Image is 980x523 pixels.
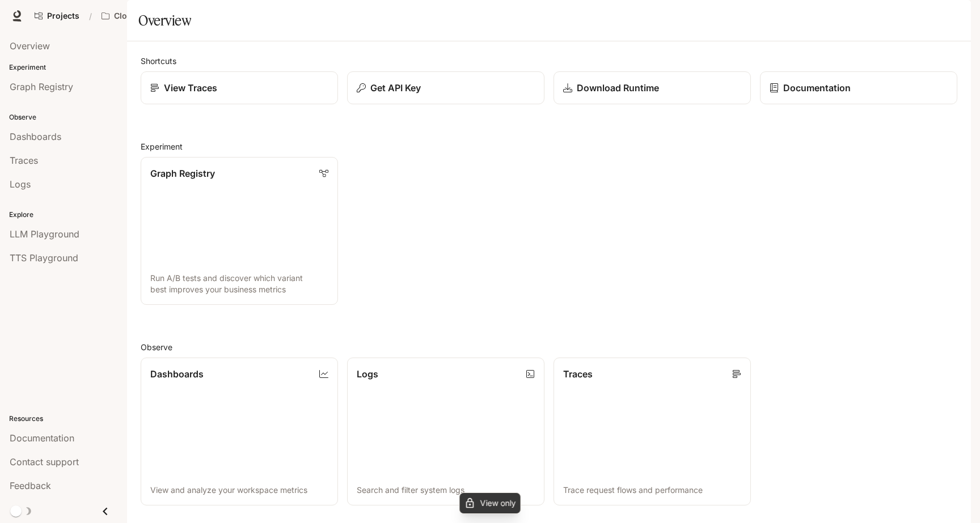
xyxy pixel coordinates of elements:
p: Run A/B tests and discover which variant best improves your business metrics [150,273,328,295]
span: Projects [47,11,79,21]
a: Go to projects [29,5,85,27]
p: View and analyze your workspace metrics [150,484,328,496]
div: You do not have permission to edit this workspace. [459,492,521,514]
p: View only [480,499,516,507]
h2: Experiment [141,141,957,152]
a: Graph RegistryRun A/B tests and discover which variant best improves your business metrics [141,157,338,305]
div: / [85,10,96,22]
p: Trace request flows and performance [563,484,741,496]
p: Get API Key [370,81,421,95]
p: Traces [563,367,593,381]
p: Graph Registry [150,167,215,180]
button: Get API Key [347,71,544,104]
p: Download Runtime [577,81,659,95]
h1: Overview [138,9,191,32]
a: View Traces [141,71,338,104]
p: Dashboards [150,367,204,381]
a: LogsSearch and filter system logs [347,358,544,505]
a: TracesTrace request flows and performance [554,358,751,505]
h2: Shortcuts [141,55,957,67]
h2: Observe [141,341,957,353]
p: View Traces [164,81,217,95]
p: Logs [357,367,378,381]
a: Download Runtime [554,71,751,104]
button: All workspaces [96,5,195,27]
a: DashboardsView and analyze your workspace metrics [141,358,338,505]
p: Documentation [783,81,851,95]
p: Search and filter system logs [357,484,535,496]
p: Clone Voice Tests [114,11,178,21]
a: Documentation [760,71,957,104]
